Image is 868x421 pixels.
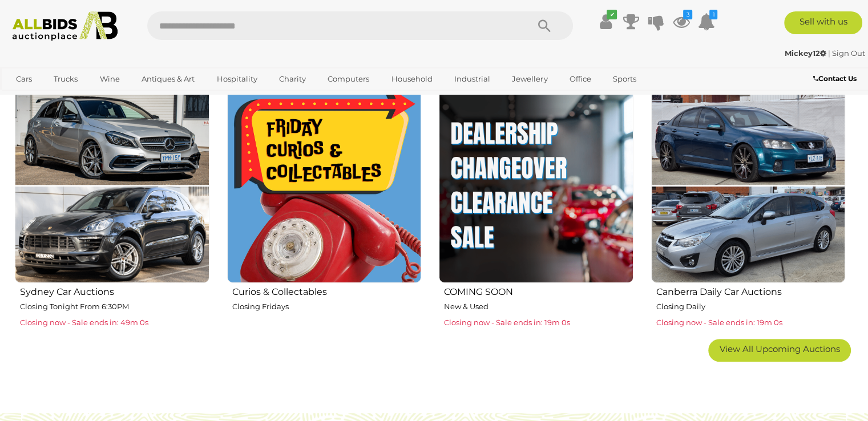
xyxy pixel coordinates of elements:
[444,300,633,313] p: New & Used
[516,11,573,40] button: Search
[785,48,828,58] a: Mickey12
[92,70,127,88] a: Wine
[656,318,782,327] span: Closing now - Sale ends in: 19m 0s
[272,70,313,88] a: Charity
[134,70,202,88] a: Antiques & Art
[504,70,555,88] a: Jewellery
[828,48,830,58] span: |
[227,88,422,330] a: Curios & Collectables Closing Fridays
[444,318,570,327] span: Closing now - Sale ends in: 19m 0s
[651,88,846,330] a: Canberra Daily Car Auctions Closing Daily Closing now - Sale ends in: 19m 0s
[709,10,717,19] i: 1
[832,48,865,58] a: Sign Out
[785,48,826,58] strong: Mickey12
[562,70,599,88] a: Office
[813,72,859,85] a: Contact Us
[320,70,377,88] a: Computers
[697,11,714,32] a: 1
[384,70,440,88] a: Household
[20,284,209,297] h2: Sydney Car Auctions
[20,300,209,313] p: Closing Tonight From 6:30PM
[232,284,422,297] h2: Curios & Collectables
[447,70,498,88] a: Industrial
[784,11,862,34] a: Sell with us
[597,11,614,32] a: ✔
[15,88,209,283] img: Sydney Car Auctions
[209,70,265,88] a: Hospitality
[720,343,840,354] span: View All Upcoming Auctions
[227,88,422,283] img: Curios & Collectables
[9,70,39,88] a: Cars
[444,284,633,297] h2: COMING SOON
[232,300,422,313] p: Closing Fridays
[708,339,851,362] a: View All Upcoming Auctions
[46,70,85,88] a: Trucks
[607,10,617,19] i: ✔
[6,11,124,41] img: Allbids.com.au
[9,88,104,107] a: [GEOGRAPHIC_DATA]
[672,11,689,32] a: 3
[20,318,148,327] span: Closing now - Sale ends in: 49m 0s
[14,88,209,330] a: Sydney Car Auctions Closing Tonight From 6:30PM Closing now - Sale ends in: 49m 0s
[656,284,846,297] h2: Canberra Daily Car Auctions
[651,88,846,283] img: Canberra Daily Car Auctions
[439,88,633,283] img: COMING SOON
[813,74,857,83] b: Contact Us
[656,300,846,313] p: Closing Daily
[683,10,692,19] i: 3
[605,70,644,88] a: Sports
